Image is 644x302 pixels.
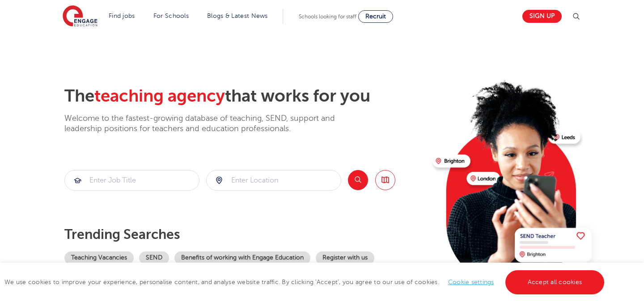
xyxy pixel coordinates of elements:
[153,13,189,19] a: For Schools
[64,86,425,106] h2: The that works for you
[65,170,199,190] input: Submit
[64,226,425,242] p: Trending searches
[207,13,268,19] a: Blogs & Latest News
[365,13,386,20] span: Recruit
[63,5,97,28] img: Engage Education
[522,10,562,23] a: Sign up
[505,270,605,294] a: Accept all cookies
[4,279,606,285] span: We use cookies to improve your experience, personalise content, and analyse website traffic. By c...
[316,251,374,264] a: Register with us
[206,170,341,191] div: Submit
[299,13,356,20] span: Schools looking for staff
[64,113,360,134] p: Welcome to the fastest-growing database of teaching, SEND, support and leadership positions for t...
[109,13,135,19] a: Find jobs
[94,86,225,106] span: teaching agency
[64,251,134,264] a: Teaching Vacancies
[139,251,169,264] a: SEND
[207,170,341,190] input: Submit
[448,279,494,285] a: Cookie settings
[64,170,199,191] div: Submit
[358,10,393,23] a: Recruit
[174,251,310,264] a: Benefits of working with Engage Education
[348,170,368,190] button: Search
